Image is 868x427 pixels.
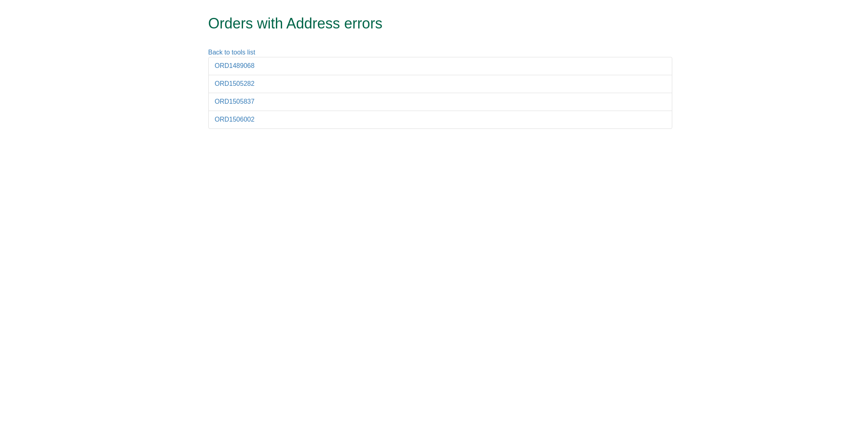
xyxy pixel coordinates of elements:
h1: Orders with Address errors [208,15,642,32]
a: Back to tools list [208,49,256,56]
a: ORD1506002 [215,116,255,123]
a: ORD1505837 [215,98,255,105]
a: ORD1505282 [215,80,255,87]
a: ORD1489068 [215,62,255,69]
